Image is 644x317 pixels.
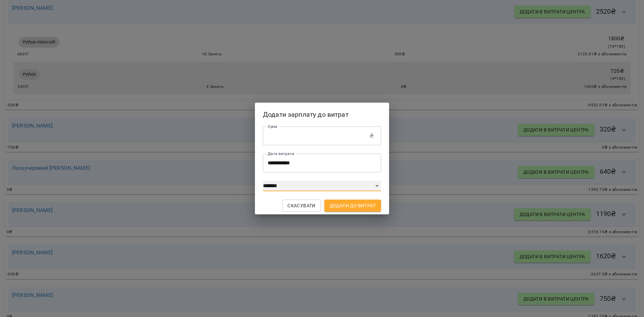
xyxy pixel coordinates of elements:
[330,202,376,210] span: Додати до витрат
[287,202,316,210] span: Скасувати
[370,132,374,140] p: ₴
[324,200,381,212] button: Додати до витрат
[263,109,381,120] h2: Додати зарплату до витрат
[282,200,321,212] button: Скасувати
